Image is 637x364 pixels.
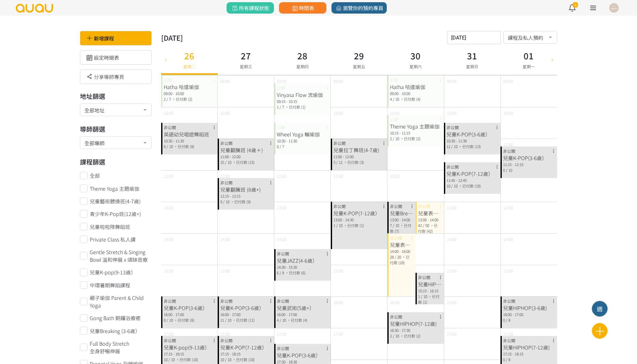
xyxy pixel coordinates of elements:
[220,304,272,312] div: 兒童K-POP(3-6歲）
[503,331,513,337] span: 17:00
[15,4,54,13] img: logo.svg
[164,96,166,102] span: 2
[90,223,130,230] span: 兒童啦啦隊舞蹈班
[164,312,215,317] div: 16:00 - 17:00
[220,343,272,351] div: 兒童K-POP(7-12歲）
[90,197,141,205] span: 兒童藝術體操班(4-7歲)
[409,63,422,69] span: 星期六
[418,217,441,223] div: 13:00 - 14:00
[280,270,284,275] span: / 8
[400,96,421,102] span: ，已付款 (4)
[353,63,365,69] span: 星期五
[333,146,385,154] div: 兒童拉丁舞班(4-7歲)
[164,331,173,337] span: 17:00
[390,122,441,130] div: Theme Yoga 主題瑜伽
[503,162,555,167] div: 11:15 - 12:15
[220,236,230,242] span: 14:00
[390,209,413,217] div: 兒童Breaking (3-6歲）
[220,154,272,159] div: 11:00 - 12:00
[164,343,215,351] div: 兒童K-pop(9-13歲）
[506,317,510,323] span: / 8
[220,317,224,323] span: 11
[220,199,222,204] span: 9
[164,317,166,323] span: 8
[90,340,152,355] span: Full Body Stretch 全身舒暢伸展
[447,205,457,211] span: 13:00
[85,54,119,61] a: 設定時間表
[343,223,364,228] span: ，已付款 (1)
[418,294,420,299] span: 1
[90,281,130,289] span: 中環暑期舞蹈課程
[161,33,183,43] div: [DATE]
[174,317,194,323] span: ，已付款 (8)
[277,130,328,138] div: Wheel Yoga 輪瑜伽
[506,167,512,173] span: / 10
[333,268,343,274] span: 15:00
[503,357,505,362] span: 0
[225,357,231,362] span: / 10
[285,104,306,110] span: ，已付款 (1)
[164,357,167,362] span: 10
[277,98,328,104] div: 09:15 - 10:15
[400,136,421,141] span: ，已付款 (2)
[390,248,413,254] div: 14:00 - 16:00
[277,331,287,337] span: 17:00
[390,217,413,223] div: 13:00 - 14:00
[277,317,279,323] span: 4
[390,320,441,327] div: 兒童HIPHOP(7-12歲)
[335,4,383,12] span: 瀏覽你的預約專頁
[167,144,173,149] span: / 10
[220,78,230,84] span: 09:00
[390,83,441,91] div: Hatha 哈達瑜伽
[418,223,422,228] span: 42
[446,170,498,177] div: 兒童K-POP(7-12歲）
[232,357,255,362] span: ，已付款 (10)
[336,159,343,165] span: / 12
[446,130,498,138] div: 兒童K-POP(3-6歲）
[220,173,230,179] span: 12:00
[333,331,343,337] span: 17:00
[506,357,510,362] span: / 8
[80,92,152,101] h3: 地址篩選
[285,270,306,275] span: ，已付款 (6)
[90,248,152,263] span: Gentle Stretch & Singing Bowl 溫和伸展 x 頌缽音療
[508,33,553,41] span: 課程及私人預約
[523,63,535,69] span: 星期一
[164,110,173,116] span: 10:00
[393,333,399,338] span: / 10
[280,317,286,323] span: / 10
[90,236,136,243] span: Private Class 私人課
[421,294,427,299] span: / 10
[277,270,279,275] span: 6
[333,299,343,305] span: 16:00
[172,96,192,102] span: ，已付款 (2)
[80,124,152,134] h3: 導師篩選
[333,173,343,179] span: 12:00
[90,185,139,192] span: Theme Yoga 主題瑜伽
[220,193,272,199] div: 12:15 - 13:15
[418,280,441,288] div: 兒童HIPHOP(3-6歲)
[225,159,231,165] span: / 10
[277,351,328,359] div: 兒童K-POP(3-6歲）
[343,159,364,165] span: ，已付款 (3)
[573,2,578,8] span: 4
[390,299,400,305] span: 16:00
[164,304,215,312] div: 兒童K-POP(3-6歲）
[291,4,314,12] span: 時間表
[277,138,328,144] div: 10:30 - 11:30
[277,312,328,317] div: 16:00 - 17:00
[446,177,498,183] div: 11:45 - 12:45
[280,104,284,110] span: / 7
[164,138,215,144] div: 10:30 - 11:30
[447,268,457,274] span: 15:00
[220,268,230,274] span: 15:00
[223,199,229,204] span: / 10
[418,294,440,305] span: ，已付款 (1)
[90,327,140,335] span: 兒童Breaking (3-6歲）
[167,317,173,323] span: / 10
[167,96,171,102] span: / 7
[451,144,458,149] span: / 10
[277,257,328,264] div: 兒童JAZZ(4-6歲）
[164,91,215,96] div: 09:00 - 10:00
[447,236,457,242] span: 14:00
